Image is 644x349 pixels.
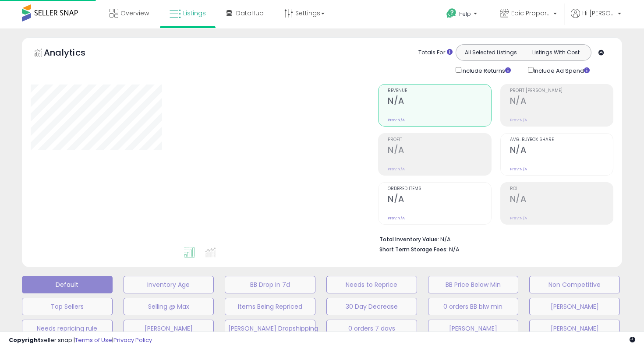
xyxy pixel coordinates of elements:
[388,166,405,172] small: Prev: N/A
[418,49,453,57] div: Totals For
[236,9,264,18] span: DataHub
[529,276,620,293] button: Non Competitive
[326,298,417,315] button: 30 Day Decrease
[124,276,214,293] button: Inventory Age
[428,320,519,337] button: [PERSON_NAME]
[75,336,112,344] a: Terms of Use
[113,336,152,344] a: Privacy Policy
[22,298,113,315] button: Top Sellers
[571,9,621,28] a: Hi [PERSON_NAME]
[388,88,491,93] span: Revenue
[225,320,315,337] button: [PERSON_NAME] Dropshipping
[326,276,417,293] button: Needs to Reprice
[449,245,460,254] span: N/A
[523,47,588,58] button: Listings With Cost
[379,233,607,244] li: N/A
[439,1,486,28] a: Help
[529,298,620,315] button: [PERSON_NAME]
[22,320,113,337] button: Needs repricing rule
[511,9,551,18] span: Epic Proportions
[510,96,613,108] h2: N/A
[388,117,405,123] small: Prev: N/A
[510,215,527,221] small: Prev: N/A
[521,65,604,75] div: Include Ad Spend
[510,194,613,206] h2: N/A
[379,236,439,243] b: Total Inventory Value:
[22,276,113,293] button: Default
[510,88,613,93] span: Profit [PERSON_NAME]
[388,215,405,221] small: Prev: N/A
[529,320,620,337] button: [PERSON_NAME]
[449,65,521,75] div: Include Returns
[183,9,206,18] span: Listings
[446,8,457,19] i: Get Help
[510,137,613,142] span: Avg. Buybox Share
[510,145,613,157] h2: N/A
[510,187,613,191] span: ROI
[388,137,491,142] span: Profit
[225,276,315,293] button: BB Drop in 7d
[124,298,214,315] button: Selling @ Max
[326,320,417,337] button: 0 orders 7 days
[44,46,103,61] h5: Analytics
[120,9,149,18] span: Overview
[582,9,615,18] span: Hi [PERSON_NAME]
[9,336,152,345] div: seller snap | |
[459,10,471,18] span: Help
[9,336,41,344] strong: Copyright
[510,166,527,172] small: Prev: N/A
[388,187,491,191] span: Ordered Items
[225,298,315,315] button: Items Being Repriced
[388,96,491,108] h2: N/A
[124,320,214,337] button: [PERSON_NAME]
[388,194,491,206] h2: N/A
[510,117,527,123] small: Prev: N/A
[379,246,448,253] b: Short Term Storage Fees:
[428,276,519,293] button: BB Price Below Min
[428,298,519,315] button: 0 orders BB blw min
[388,145,491,157] h2: N/A
[458,47,524,58] button: All Selected Listings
